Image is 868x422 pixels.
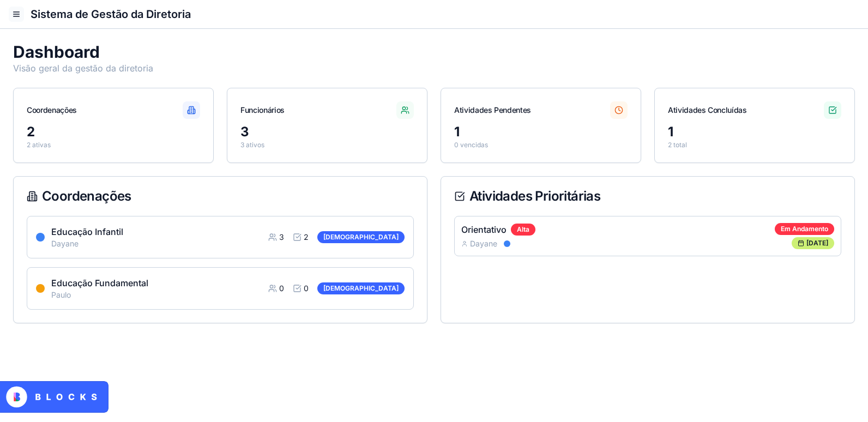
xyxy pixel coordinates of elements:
[454,105,531,116] div: Atividades Pendentes
[27,105,77,116] div: Coordenações
[668,141,841,149] p: 2 total
[454,190,841,203] div: Atividades Prioritárias
[317,282,405,294] div: [DEMOGRAPHIC_DATA]
[775,223,834,235] div: Em Andamento
[304,232,309,243] span: 2
[792,237,834,249] div: [DATE]
[461,223,507,236] h5: Orientativo
[279,283,284,294] span: 0
[240,123,414,141] div: 3
[668,105,747,116] div: Atividades Concluídas
[31,7,191,22] h1: Sistema de Gestão da Diretoria
[51,276,148,290] h4: Educação Fundamental
[240,105,285,116] div: Funcionários
[454,141,628,149] p: 0 vencidas
[27,190,414,203] div: Coordenações
[27,141,200,149] p: 2 ativas
[13,62,855,75] p: Visão geral da gestão da diretoria
[304,283,309,294] span: 0
[454,123,628,141] div: 1
[240,141,414,149] p: 3 ativos
[279,232,284,243] span: 3
[317,231,405,243] div: [DEMOGRAPHIC_DATA]
[668,123,841,141] div: 1
[51,225,123,238] h4: Educação Infantil
[27,123,200,141] div: 2
[51,290,148,300] p: Paulo
[13,42,855,62] h1: Dashboard
[51,238,123,249] p: Dayane
[511,224,535,236] div: Alta
[470,238,497,249] span: Dayane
